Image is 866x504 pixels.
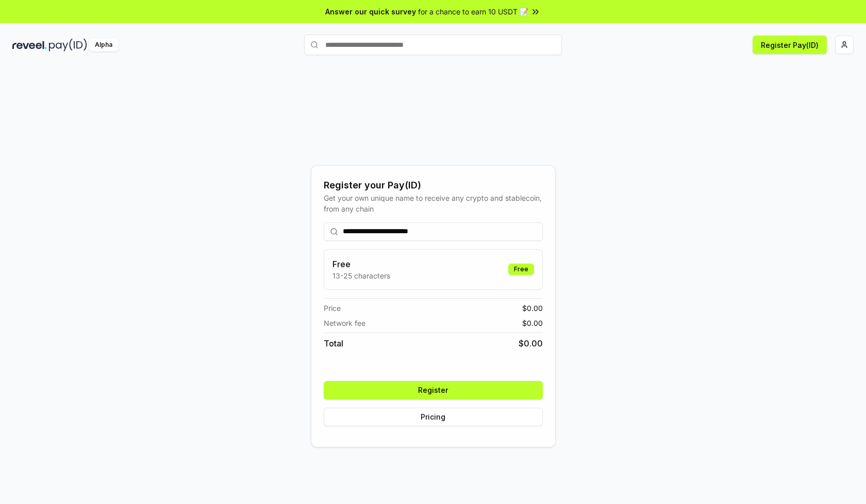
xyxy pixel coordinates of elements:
img: reveel_dark [12,39,47,51]
div: Get your own unique name to receive any crypto and stablecoin, from any chain [324,193,543,214]
img: pay_id [49,39,87,51]
button: Register [324,381,543,399]
div: Free [508,264,534,275]
span: Total [324,337,343,350]
button: Pricing [324,408,543,426]
span: $ 0.00 [522,318,543,328]
button: Register Pay(ID) [753,36,827,54]
span: Network fee [324,318,365,328]
span: Answer our quick survey [325,6,416,17]
span: $ 0.00 [522,303,543,314]
span: for a chance to earn 10 USDT 📝 [418,6,528,17]
h3: Free [332,258,390,270]
span: $ 0.00 [519,337,543,350]
span: Price [324,303,341,314]
div: Alpha [89,39,118,51]
p: 13-25 characters [332,270,390,281]
div: Register your Pay(ID) [324,178,543,193]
